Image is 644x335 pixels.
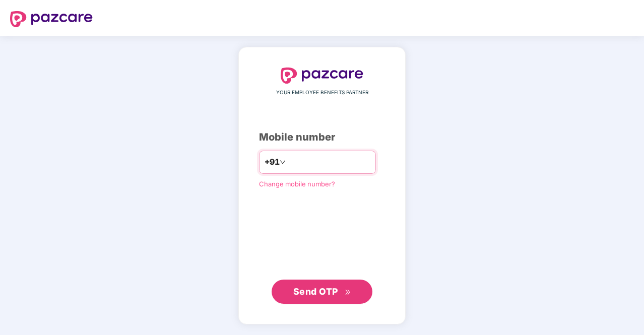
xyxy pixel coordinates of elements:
a: Change mobile number? [259,180,335,188]
span: double-right [345,289,351,296]
span: down [280,159,286,165]
div: Mobile number [259,129,385,145]
button: Send OTPdouble-right [272,280,372,304]
img: logo [281,68,363,84]
img: logo [10,11,93,27]
span: YOUR EMPLOYEE BENEFITS PARTNER [276,89,368,97]
span: Send OTP [293,286,338,297]
span: +91 [265,156,280,168]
